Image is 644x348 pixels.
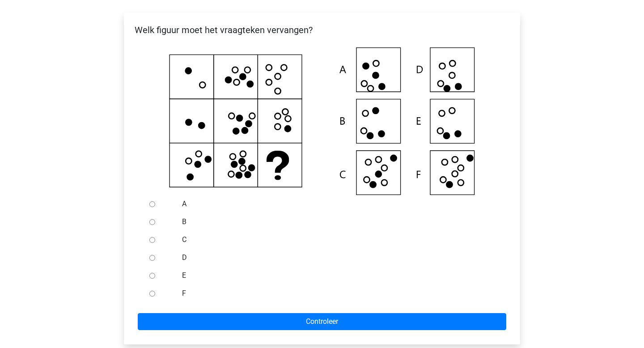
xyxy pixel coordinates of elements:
[182,252,491,263] label: D
[182,216,491,227] label: B
[182,270,491,281] label: E
[182,288,491,299] label: F
[131,23,513,37] p: Welk figuur moet het vraagteken vervangen?
[182,234,491,245] label: C
[138,313,506,330] input: Controleer
[182,199,491,209] label: A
